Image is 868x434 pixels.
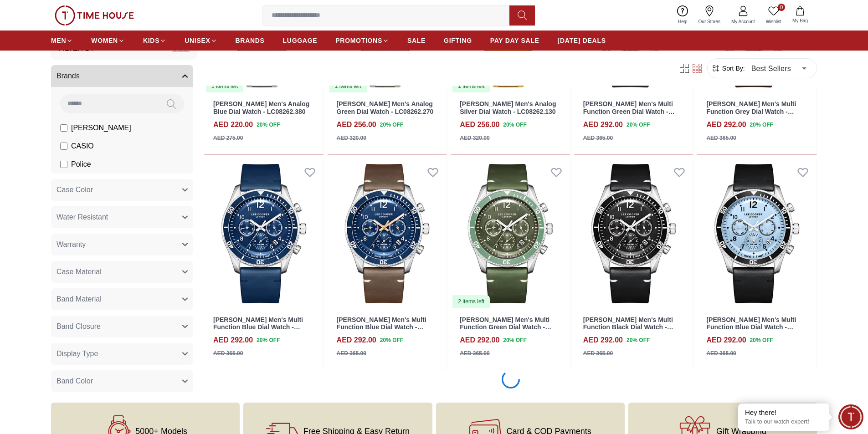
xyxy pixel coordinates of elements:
[213,119,253,130] h4: AED 220.00
[745,408,822,417] div: Hey there!
[838,404,863,429] div: Chat Widget
[51,343,193,365] button: Display Type
[236,32,265,49] a: BRANDS
[697,158,817,309] img: Lee Cooper Men's Multi Function Blue Dial Watch - LC08260.301
[213,134,243,142] div: AED 275.00
[236,36,265,45] span: BRANDS
[56,376,93,387] span: Band Color
[627,336,650,344] span: 20 % OFF
[51,261,193,283] button: Case Material
[55,5,134,26] img: ...
[337,335,376,346] h4: AED 292.00
[329,80,367,92] div: 1 items left
[503,336,526,344] span: 20 % OFF
[574,158,693,309] img: Lee Cooper Men's Multi Function Black Dial Watch - LC08260.351
[460,119,499,130] h4: AED 256.00
[213,316,303,339] a: [PERSON_NAME] Men's Multi Function Blue Dial Watch - LC08260.399
[213,335,253,346] h4: AED 292.00
[257,336,280,344] span: 20 % OFF
[71,159,91,170] span: Police
[750,121,773,129] span: 20 % OFF
[460,100,556,115] a: [PERSON_NAME] Men's Analog Silver Dial Watch - LC08262.130
[444,36,472,45] span: GIFTING
[583,100,675,123] a: [PERSON_NAME] Men's Multi Function Green Dial Watch - LC08260.675
[337,100,434,115] a: [PERSON_NAME] Men's Analog Green Dial Watch - LC08262.270
[789,17,812,24] span: My Bag
[706,349,736,357] div: AED 365.00
[745,418,822,426] p: Talk to our watch expert!
[337,119,376,130] h4: AED 256.00
[451,158,570,309] a: Lee Cooper Men's Multi Function Green Dial Watch - LC08260.3752 items left
[380,336,403,344] span: 20 % OFF
[51,288,193,310] button: Band Material
[460,335,499,346] h4: AED 292.00
[91,36,118,45] span: WOMEN
[51,179,193,201] button: Case Color
[627,121,650,129] span: 20 % OFF
[460,134,489,142] div: AED 320.00
[56,348,98,359] span: Display Type
[706,100,796,123] a: [PERSON_NAME] Men's Multi Function Grey Dial Watch - LC08260.462
[56,266,102,277] span: Case Material
[335,32,389,49] a: PROMOTIONS
[51,206,193,228] button: Water Resistant
[750,336,773,344] span: 20 % OFF
[91,32,125,49] a: WOMEN
[71,141,94,152] span: CASIO
[56,294,102,305] span: Band Material
[60,143,67,150] input: CASIO
[328,158,447,309] img: Lee Cooper Men's Multi Function Blue Dial Watch - LC08260.394
[444,32,472,49] a: GIFTING
[283,32,318,49] a: LUGGAGE
[728,18,759,25] span: My Account
[583,349,613,357] div: AED 365.00
[720,64,745,73] span: Sort By:
[51,370,193,392] button: Band Color
[490,36,539,45] span: PAY DAY SALE
[706,335,746,346] h4: AED 292.00
[51,32,73,49] a: MEN
[706,119,746,130] h4: AED 292.00
[380,121,403,129] span: 20 % OFF
[185,36,210,45] span: UNISEX
[695,18,724,25] span: Our Stores
[407,32,426,49] a: SALE
[762,18,785,25] span: Wishlist
[711,64,745,73] button: Sort By:
[760,4,787,27] a: 0Wishlist
[206,80,243,92] div: 5 items left
[706,316,796,339] a: [PERSON_NAME] Men's Multi Function Blue Dial Watch - LC08260.301
[60,161,67,168] input: Police
[56,321,101,332] span: Band Closure
[452,80,490,92] div: 1 items left
[213,349,243,357] div: AED 365.00
[51,234,193,255] button: Warranty
[56,239,86,250] span: Warranty
[451,158,570,309] img: Lee Cooper Men's Multi Function Green Dial Watch - LC08260.375
[56,184,93,195] span: Case Color
[583,335,623,346] h4: AED 292.00
[143,36,159,45] span: KIDS
[558,36,606,45] span: [DATE] DEALS
[503,121,526,129] span: 20 % OFF
[60,124,67,132] input: [PERSON_NAME]
[335,36,382,45] span: PROMOTIONS
[204,158,324,309] img: Lee Cooper Men's Multi Function Blue Dial Watch - LC08260.399
[673,4,693,27] a: Help
[51,36,66,45] span: MEN
[143,32,166,49] a: KIDS
[583,316,673,339] a: [PERSON_NAME] Men's Multi Function Black Dial Watch - LC08260.351
[490,32,539,49] a: PAY DAY SALE
[558,32,606,49] a: [DATE] DEALS
[787,5,813,26] button: My Bag
[213,100,309,115] a: [PERSON_NAME] Men's Analog Blue Dial Watch - LC08262.380
[674,18,691,25] span: Help
[337,316,426,339] a: [PERSON_NAME] Men's Multi Function Blue Dial Watch - LC08260.394
[693,4,726,27] a: Our Stores
[706,134,736,142] div: AED 365.00
[583,134,613,142] div: AED 365.00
